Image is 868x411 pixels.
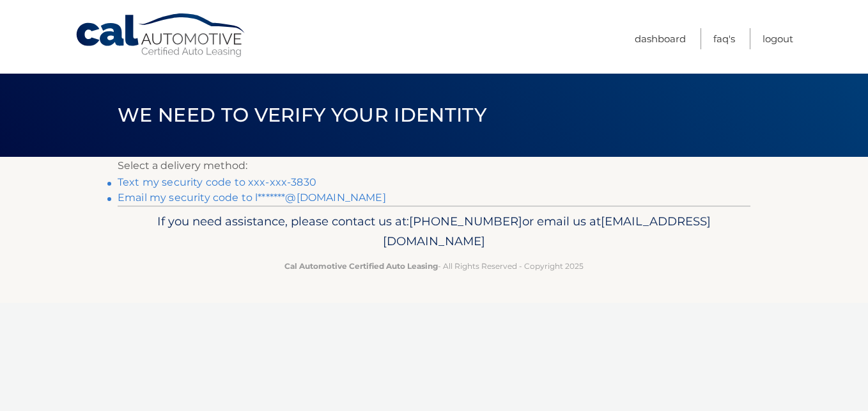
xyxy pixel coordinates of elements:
a: Cal Automotive [75,13,247,58]
a: FAQ's [713,28,735,49]
a: Dashboard [635,28,686,49]
span: We need to verify your identity [118,103,486,127]
p: - All Rights Reserved - Copyright 2025 [126,259,742,273]
p: If you need assistance, please contact us at: or email us at [126,211,742,252]
a: Logout [763,28,793,49]
span: [PHONE_NUMBER] [409,214,522,229]
a: Email my security code to l*******@[DOMAIN_NAME] [118,191,386,204]
p: Select a delivery method: [118,157,750,175]
strong: Cal Automotive Certified Auto Leasing [284,261,438,271]
a: Text my security code to xxx-xxx-3830 [118,176,316,188]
